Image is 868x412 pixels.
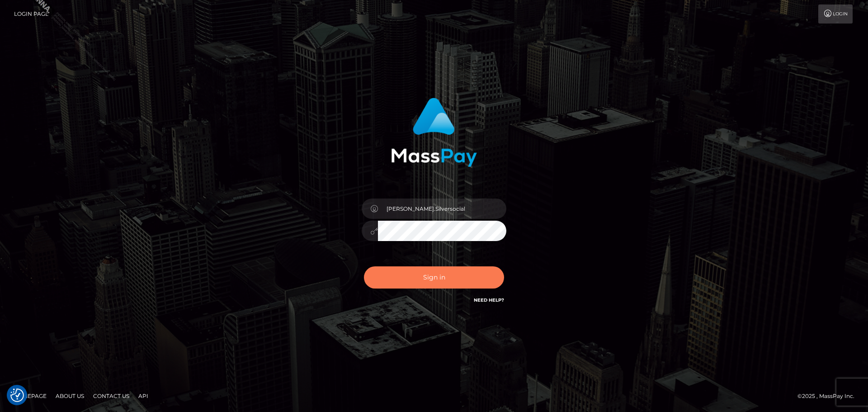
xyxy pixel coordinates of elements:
a: Homepage [10,389,50,403]
input: Username... [378,199,506,219]
img: Revisit consent button [10,388,24,402]
button: Sign in [364,266,504,289]
a: Login Page [14,5,49,24]
div: © 2025 , MassPay Inc. [797,391,861,401]
img: MassPay Login [391,98,477,167]
a: About Us [52,389,88,403]
a: Need Help? [474,297,504,303]
a: API [135,389,152,403]
a: Login [818,5,853,24]
a: Contact Us [90,389,133,403]
button: Consent Preferences [10,388,24,402]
